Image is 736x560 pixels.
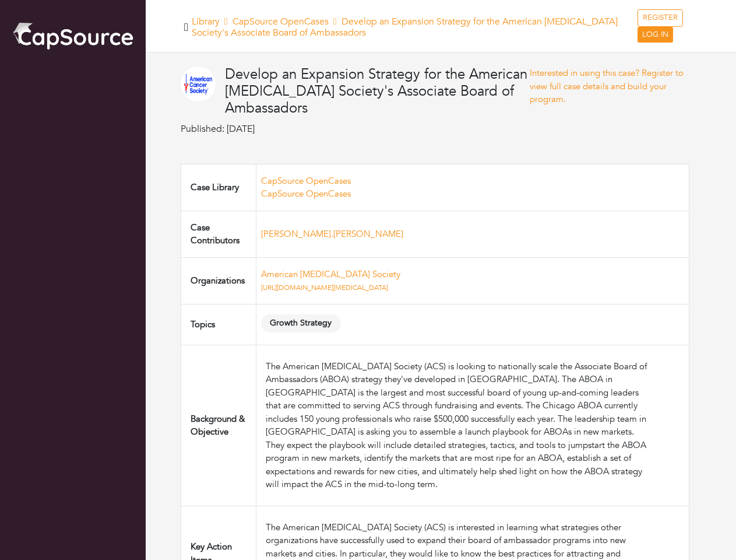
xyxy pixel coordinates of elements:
[266,439,651,491] div: They expect the playbook will include detailed strategies, tactics, and tools to jumpstart the AB...
[530,67,684,105] a: Interested in using this case? Register to view full case details and build your program.
[181,257,256,304] td: Organizations
[261,283,388,292] a: [URL][DOMAIN_NAME][MEDICAL_DATA]
[638,27,673,43] a: LOG IN
[266,360,651,439] div: The American [MEDICAL_DATA] Society (ACS) is looking to nationally scale the Associate Board of A...
[261,175,351,187] a: CapSource OpenCases
[261,188,351,199] a: CapSource OpenCases
[261,268,400,280] a: American [MEDICAL_DATA] Society
[261,314,341,332] span: Growth Strategy
[181,66,216,101] img: ACS.png
[181,304,256,345] td: Topics
[638,9,683,27] a: REGISTER
[225,66,530,117] h4: Develop an Expansion Strategy for the American [MEDICAL_DATA] Society's Associate Board of Ambass...
[12,20,134,51] img: cap_logo.png
[192,16,638,38] h5: Library Develop an Expansion Strategy for the American [MEDICAL_DATA] Society's Associate Board o...
[181,122,530,136] p: Published: [DATE]
[233,15,329,28] a: CapSource OpenCases
[181,345,256,506] td: Background & Objective
[181,211,256,257] td: Case Contributors
[181,164,256,211] td: Case Library
[261,228,403,240] a: [PERSON_NAME].[PERSON_NAME]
